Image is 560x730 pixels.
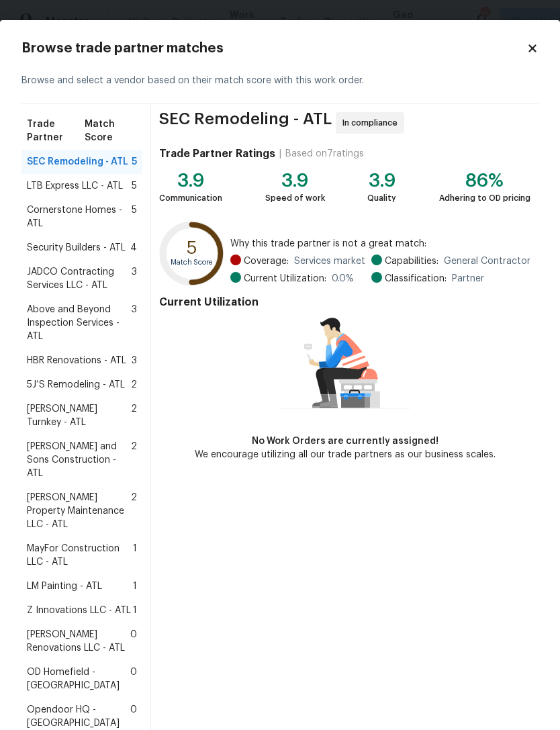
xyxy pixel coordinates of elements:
[27,666,130,692] span: OD Homefield - [GEOGRAPHIC_DATA]
[275,147,285,161] div: |
[130,628,137,655] span: 0
[439,174,530,187] div: 86%
[367,174,396,187] div: 3.9
[385,255,438,268] span: Capabilities:
[159,295,530,309] h4: Current Utilization
[130,241,137,255] span: 4
[230,237,530,250] span: Why this trade partner is not a great match:
[132,303,137,343] span: 3
[131,378,137,392] span: 2
[21,58,539,104] div: Browse and select a vendor based on their match score with this work order.
[21,42,526,55] h2: Browse trade partner matches
[27,628,130,655] span: [PERSON_NAME] Renovations LLC - ATL
[27,118,85,144] span: Trade Partner
[27,354,126,367] span: HBR Renovations - ATL
[133,580,137,593] span: 1
[452,272,484,285] span: Partner
[195,448,496,461] div: We encourage utilizing all our trade partners as our business scales.
[27,265,132,292] span: JADCO Contracting Services LLC - ATL
[332,272,354,285] span: 0.0 %
[27,542,133,569] span: MayFor Construction LLC - ATL
[159,191,222,205] div: Communication
[244,272,326,285] span: Current Utilization:
[187,239,197,257] text: 5
[132,354,137,367] span: 3
[439,191,530,205] div: Adhering to OD pricing
[132,155,137,169] span: 5
[294,255,365,268] span: Services market
[27,402,131,429] span: [PERSON_NAME] Turnkey - ATL
[265,191,325,205] div: Speed of work
[159,112,332,134] span: SEC Remodeling - ATL
[27,241,126,255] span: Security Builders - ATL
[367,191,396,205] div: Quality
[130,703,137,730] span: 0
[159,147,275,161] h4: Trade Partner Ratings
[265,174,325,187] div: 3.9
[27,491,131,531] span: [PERSON_NAME] Property Maintenance LLC - ATL
[285,147,364,161] div: Based on 7 ratings
[27,378,125,392] span: 5J’S Remodeling - ATL
[244,255,289,268] span: Coverage:
[27,440,131,480] span: [PERSON_NAME] and Sons Construction - ATL
[132,203,137,230] span: 5
[85,118,137,144] span: Match Score
[133,542,137,569] span: 1
[132,265,137,292] span: 3
[27,203,132,230] span: Cornerstone Homes - ATL
[27,155,128,169] span: SEC Remodeling - ATL
[131,402,137,429] span: 2
[131,491,137,531] span: 2
[444,255,530,268] span: General Contractor
[27,580,102,593] span: LM Painting - ATL
[385,272,447,285] span: Classification:
[27,604,131,617] span: Z Innovations LLC - ATL
[132,179,137,193] span: 5
[27,303,132,343] span: Above and Beyond Inspection Services - ATL
[159,174,222,187] div: 3.9
[131,440,137,480] span: 2
[133,604,137,617] span: 1
[342,116,403,130] span: In compliance
[27,179,123,193] span: LTB Express LLC - ATL
[195,435,496,448] div: No Work Orders are currently assigned!
[27,703,130,730] span: Opendoor HQ - [GEOGRAPHIC_DATA]
[130,666,137,692] span: 0
[171,259,214,266] text: Match Score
